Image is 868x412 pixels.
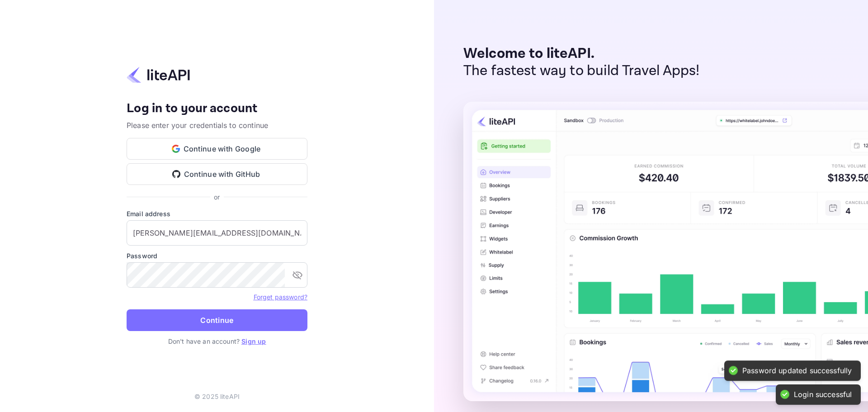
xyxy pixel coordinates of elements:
[127,336,307,346] p: Don't have an account?
[127,251,307,260] label: Password
[127,209,307,218] label: Email address
[194,392,240,401] p: © 2025 liteAPI
[127,101,307,117] h4: Log in to your account
[463,62,700,80] p: The fastest way to build Travel Apps!
[254,292,307,301] a: Forget password?
[127,163,307,185] button: Continue with GitHub
[794,390,852,399] div: Login successful
[127,138,307,160] button: Continue with Google
[241,337,266,345] a: Sign up
[127,220,307,246] input: Enter your email address
[127,120,307,131] p: Please enter your credentials to continue
[254,293,307,301] a: Forget password?
[288,266,307,284] button: toggle password visibility
[127,309,307,331] button: Continue
[214,192,220,202] p: or
[463,45,700,62] p: Welcome to liteAPI.
[127,66,190,84] img: liteapi
[742,366,852,375] div: Password updated successfully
